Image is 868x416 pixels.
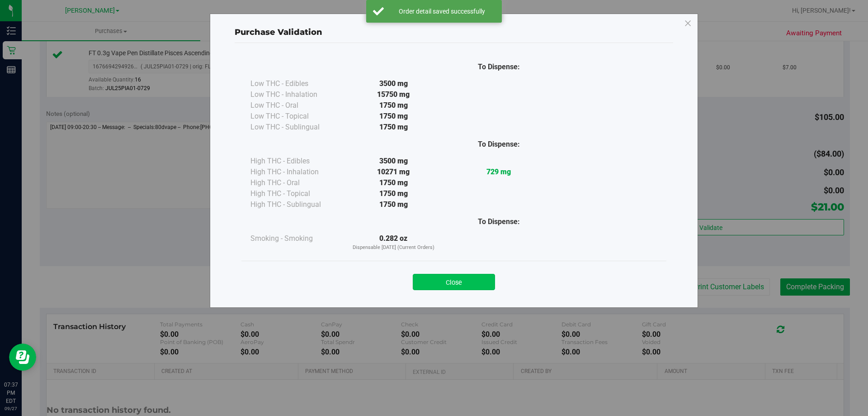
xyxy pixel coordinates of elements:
div: Smoking - Smoking [250,233,341,244]
div: Low THC - Oral [250,100,341,111]
div: 1750 mg [341,100,446,111]
div: High THC - Edibles [250,156,341,167]
span: Purchase Validation [235,27,322,37]
div: 10271 mg [341,167,446,177]
div: High THC - Inhalation [250,167,341,177]
div: High THC - Topical [250,188,341,199]
div: 15750 mg [341,89,446,100]
div: 3500 mg [341,156,446,167]
iframe: Resource center [9,344,36,371]
div: 1750 mg [341,111,446,122]
div: Low THC - Edibles [250,78,341,89]
div: High THC - Sublingual [250,199,341,210]
div: 0.282 oz [341,233,446,252]
div: Low THC - Sublingual [250,122,341,133]
div: High THC - Oral [250,177,341,188]
div: Order detail saved successfully [389,7,495,16]
div: To Dispense: [446,139,552,150]
div: 1750 mg [341,188,446,199]
div: To Dispense: [446,62,552,72]
button: Close [413,274,495,290]
strong: 729 mg [486,167,511,176]
div: Low THC - Topical [250,111,341,122]
div: 1750 mg [341,122,446,133]
div: Low THC - Inhalation [250,89,341,100]
div: 1750 mg [341,199,446,210]
div: 1750 mg [341,177,446,188]
div: To Dispense: [446,216,552,227]
div: 3500 mg [341,78,446,89]
p: Dispensable [DATE] (Current Orders) [341,244,446,252]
